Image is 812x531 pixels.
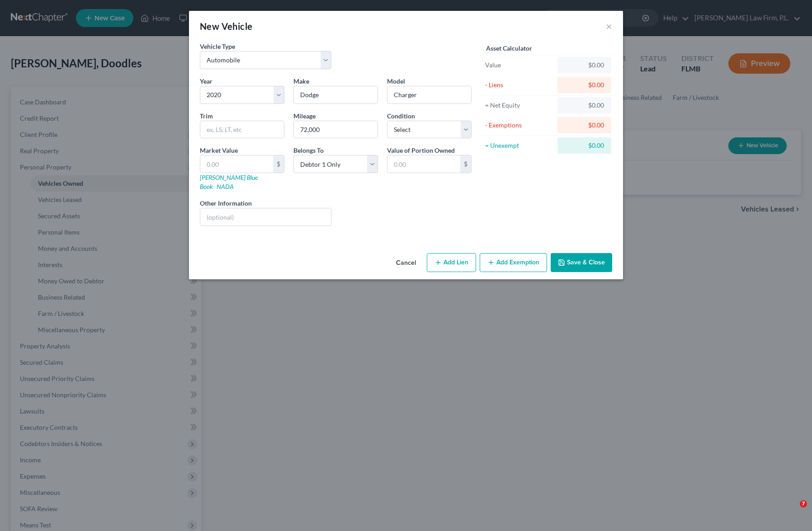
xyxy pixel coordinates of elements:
button: Add Lien [427,253,476,272]
a: NADA [217,183,234,190]
div: New Vehicle [200,20,252,33]
label: Trim [200,111,213,121]
input: -- [294,121,378,138]
button: Cancel [389,254,423,272]
label: Year [200,76,212,86]
span: Make [293,77,309,85]
div: $0.00 [565,121,604,130]
label: Other Information [200,198,252,208]
div: $ [273,155,284,173]
div: $0.00 [565,101,604,110]
button: × [606,21,612,32]
iframe: Intercom live chat [781,500,803,522]
input: 0.00 [200,155,273,173]
input: ex. LS, LT, etc [200,121,284,138]
label: Mileage [293,111,316,121]
div: = Net Equity [485,101,553,110]
div: = Unexempt [485,141,553,150]
button: Save & Close [551,253,612,272]
div: $0.00 [565,80,604,89]
label: Vehicle Type [200,42,235,51]
div: $0.00 [565,141,604,150]
label: Value of Portion Owned [387,146,455,155]
div: - Liens [485,80,553,89]
div: Value [485,61,553,70]
span: Belongs To [293,146,324,154]
label: Asset Calculator [486,43,532,53]
div: $ [460,155,471,173]
a: [PERSON_NAME] Blue Book [200,174,258,190]
input: ex. Nissan [294,86,378,103]
div: $0.00 [565,61,604,70]
label: Condition [387,111,415,121]
label: Model [387,76,405,86]
input: 0.00 [387,155,460,173]
div: - Exemptions [485,121,553,130]
label: Market Value [200,146,238,155]
input: (optional) [200,208,331,226]
input: ex. Altima [387,86,471,103]
span: 7 [800,500,807,508]
button: Add Exemption [480,253,547,272]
